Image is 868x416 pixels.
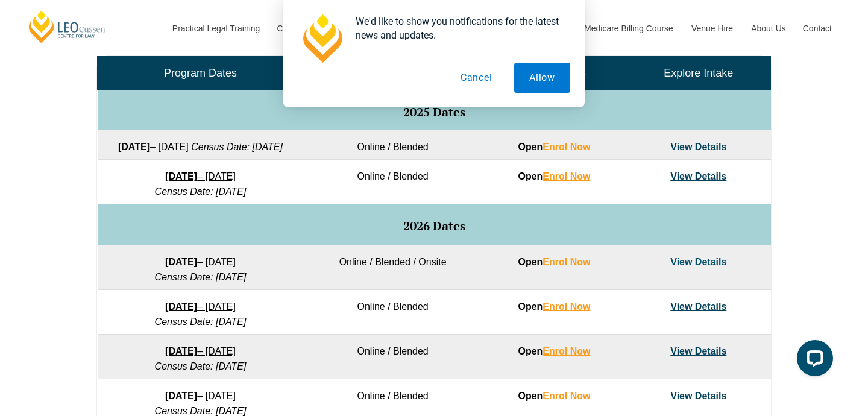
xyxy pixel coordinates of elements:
td: Online / Blended [303,290,482,335]
strong: Open [518,346,590,356]
em: Census Date: [DATE] [155,406,247,416]
em: Census Date: [DATE] [155,361,247,371]
strong: [DATE] [165,171,197,181]
strong: [DATE] [165,346,197,356]
a: View Details [670,346,726,356]
a: [DATE]– [DATE] [165,346,236,356]
a: View Details [670,142,726,152]
a: View Details [670,171,726,181]
a: Enrol Now [542,346,590,356]
strong: Open [518,391,590,401]
button: Cancel [445,63,508,93]
em: Census Date: [DATE] [191,142,283,152]
a: [DATE]– [DATE] [118,142,189,152]
strong: Open [518,257,590,267]
span: 2025 Dates [403,104,465,120]
a: [DATE]– [DATE] [165,391,236,401]
iframe: LiveChat chat widget [787,335,838,386]
strong: [DATE] [165,301,197,312]
a: Enrol Now [542,391,590,401]
a: Enrol Now [542,142,590,152]
a: View Details [670,391,726,401]
strong: Open [518,142,590,152]
a: [DATE]– [DATE] [165,171,236,181]
a: [DATE]– [DATE] [165,301,236,312]
em: Census Date: [DATE] [155,272,247,282]
em: Census Date: [DATE] [155,317,247,327]
strong: Open [518,301,590,312]
a: Enrol Now [542,171,590,181]
strong: [DATE] [165,391,197,401]
a: Enrol Now [542,257,590,267]
strong: [DATE] [165,257,197,267]
a: View Details [670,257,726,267]
strong: Open [518,171,590,181]
td: Online / Blended [303,130,482,160]
strong: [DATE] [118,142,150,152]
a: View Details [670,301,726,312]
span: 2026 Dates [403,218,465,234]
button: Allow [514,63,570,93]
td: Online / Blended [303,335,482,379]
div: We'd like to show you notifications for the latest news and updates. [346,14,570,42]
img: notification icon [298,14,346,63]
em: Census Date: [DATE] [155,186,247,197]
a: [DATE]– [DATE] [165,257,236,267]
td: Online / Blended / Onsite [303,245,482,290]
td: Online / Blended [303,160,482,204]
a: Enrol Now [542,301,590,312]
